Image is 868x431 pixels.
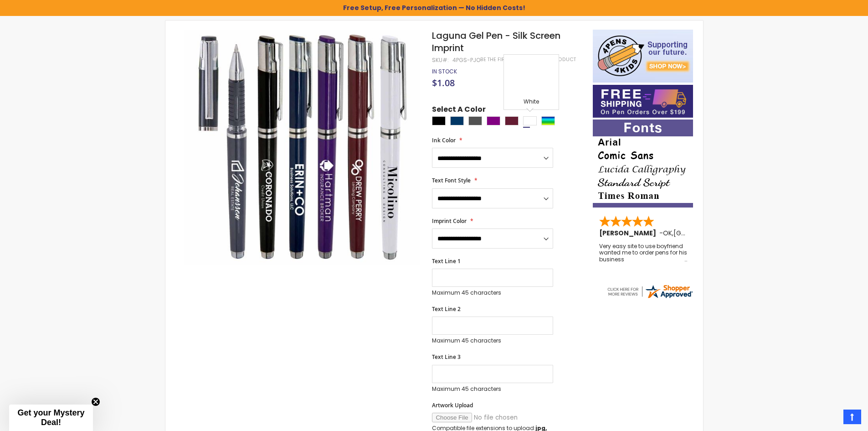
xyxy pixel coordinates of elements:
[432,289,553,296] p: Maximum 45 characters
[432,257,461,265] span: Text Line 1
[606,283,693,300] img: 4pens.com widget logo
[432,68,457,75] span: In stock
[432,136,456,144] span: Ink Color
[599,228,659,238] span: [PERSON_NAME]
[432,77,455,89] span: $1.08
[506,98,556,107] div: White
[523,116,537,125] div: White
[505,116,519,125] div: Dark Red
[659,228,740,238] span: - ,
[468,116,482,125] div: Gunmetal
[599,243,688,263] div: Very easy site to use boyfriend wanted me to order pens for his business
[432,29,560,54] span: Laguna Gel Pen - Silk Screen Imprint
[450,116,464,125] div: Navy Blue
[432,305,461,313] span: Text Line 2
[593,85,693,118] img: Free shipping on orders over $199
[793,406,868,431] iframe: Google Customer Reviews
[432,116,446,125] div: Black
[480,56,576,63] a: Be the first to review this product
[432,217,467,225] span: Imprint Color
[17,408,84,427] span: Get your Mystery Deal!
[432,177,471,184] span: Text Font Style
[9,405,93,431] div: Get your Mystery Deal!Close teaser
[541,116,555,125] div: Assorted
[673,228,740,238] span: [GEOGRAPHIC_DATA]
[432,337,553,344] p: Maximum 45 characters
[432,385,553,393] p: Maximum 45 characters
[663,228,672,238] span: OK
[593,30,693,83] img: 4pens 4 kids
[432,353,461,361] span: Text Line 3
[91,397,100,406] button: Close teaser
[432,104,486,117] span: Select A Color
[184,29,420,265] img: Laguna Gel Pen - Silk Screen Imprint
[432,56,449,64] strong: SKU
[452,57,480,64] div: 4PGS-PJO
[606,294,693,301] a: 4pens.com certificate URL
[593,119,693,208] img: font-personalization-examples
[432,68,457,75] div: Availability
[432,401,473,409] span: Artwork Upload
[487,116,500,125] div: Purple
